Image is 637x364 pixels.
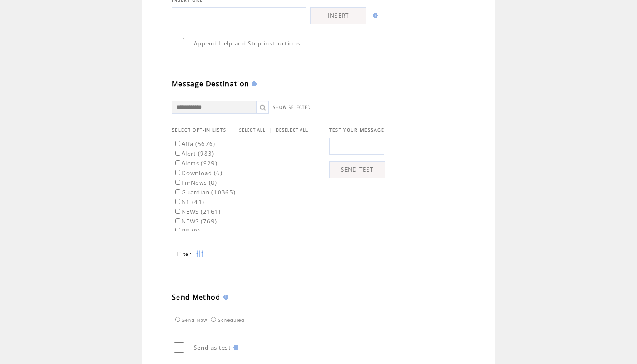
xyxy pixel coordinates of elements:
input: N1 (41) [175,199,180,204]
img: filters.png [196,244,203,263]
img: help.gif [231,345,238,350]
span: Show filters [177,250,192,258]
input: Send Now [175,317,180,322]
label: FinNews (0) [174,179,217,186]
label: Send Now [173,318,207,323]
input: Scheduled [211,317,216,322]
span: SELECT OPT-IN LISTS [172,127,226,133]
label: Scheduled [209,318,244,323]
a: Filter [172,244,214,263]
span: TEST YOUR MESSAGE [329,127,385,133]
span: | [269,126,272,134]
input: RB (0) [175,228,180,233]
input: Alert (983) [175,151,180,156]
input: NEWS (769) [175,218,180,223]
span: Append Help and Stop instructions [194,40,300,47]
input: Alerts (929) [175,160,180,165]
input: Download (6) [175,170,180,175]
label: Download (6) [174,169,222,177]
label: Guardian (10365) [174,189,236,196]
a: SEND TEST [329,161,385,178]
a: SHOW SELECTED [273,105,311,110]
img: help.gif [249,81,257,86]
label: NEWS (769) [174,218,217,225]
label: RB (0) [174,227,200,235]
input: Guardian (10365) [175,189,180,194]
span: Send Method [172,292,221,302]
label: NEWS (2161) [174,208,221,215]
label: Affa (5676) [174,140,216,148]
input: FinNews (0) [175,180,180,185]
label: N1 (41) [174,198,204,206]
span: Message Destination [172,79,249,88]
a: INSERT [310,7,366,24]
label: Alerts (929) [174,159,217,167]
span: Send as test [194,344,231,351]
label: Alert (983) [174,150,214,157]
img: help.gif [221,295,228,300]
input: Affa (5676) [175,141,180,146]
a: DESELECT ALL [276,128,308,133]
img: help.gif [370,13,378,18]
input: NEWS (2161) [175,209,180,214]
a: SELECT ALL [239,128,265,133]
